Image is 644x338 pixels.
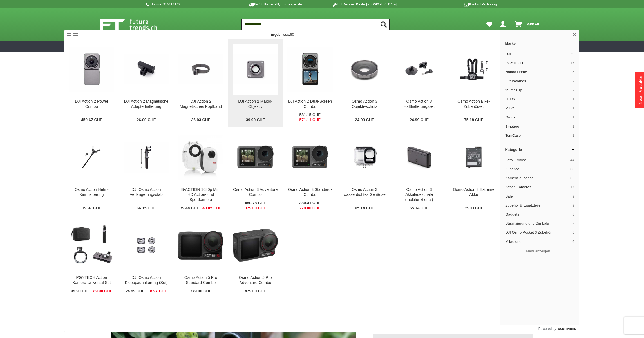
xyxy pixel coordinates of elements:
div: Osmo Action 5 Pro Adventure Combo [233,275,278,285]
div: Osmo Action 3 Standard-Combo [287,187,333,197]
span: 66.15 CHF [137,206,156,211]
span: 1 [572,124,574,129]
img: PGYTECH Action Kamera Universal Set [69,223,114,268]
p: DJI Drohnen Dealer [GEOGRAPHIC_DATA] [321,1,408,8]
span: 6 [572,230,574,235]
span: Smatree [505,124,570,129]
span: Stabilisierung und Gimbals [505,221,570,226]
span: 17 [570,185,574,190]
span: Kamera Zubehör [505,176,568,181]
button: Mehr anzeigen… [503,247,577,256]
span: MILO [505,106,570,111]
img: DJI Action 2 Makro-Objektiv [233,54,278,84]
span: Mikrofone [505,239,570,244]
div: DJI Osmo Action Verlängerungsstab [124,187,169,197]
span: 60 [290,32,294,37]
img: DJI Action 2 Dual-Screen Combo [287,47,333,92]
img: DJI Action 2 Magnetisches Kopfband [178,54,223,84]
div: Osmo Action 3 Extreme Akku [451,187,496,197]
a: DJI Action 2 Makro-Objektiv DJI Action 2 Makro-Objektiv 39.90 CHF [228,39,283,127]
img: DJI Osmo Action Verlängerungsstab [124,142,169,172]
span: 99.90 CHF [71,289,90,294]
span: Powered by [538,326,556,331]
div: DJI Osmo Action Klebepadhalterung (Set) [124,275,169,285]
span: 40.05 CHF [202,206,222,211]
span: Gadgets [505,212,570,217]
span: 6 [572,239,574,244]
span: PGYTECH [505,61,568,66]
span: 1 [572,106,574,111]
span: 5 [572,70,574,75]
div: Osmo Action 3 Adventure Combo [233,187,278,197]
span: 480.78 CHF [245,201,266,206]
p: Hotline 032 511 11 03 [145,1,232,8]
p: Bis 16 Uhr bestellt, morgen geliefert. [232,1,320,8]
span: DJI Osmo Pocket 3 Zubehör [505,230,570,235]
a: DJI Action 2 Dual-Screen Combo DJI Action 2 Dual-Screen Combo 581.15 CHF 571.11 CHF [283,39,337,127]
img: Osmo Action Bike-Zubehörset [451,54,496,84]
div: Osmo Action 3 Akkuladeschale (multifunktional) [397,187,442,202]
span: 0,00 CHF [527,19,542,28]
span: 2 [572,79,574,84]
span: 379.00 CHF [190,289,211,294]
img: Osmo Action 3 Objektivschutz [342,54,387,84]
span: 32 [570,176,574,181]
img: Osmo Action 3 Akkuladeschale (multifunktional) [397,142,442,172]
a: Shop Futuretrends - zur Startseite wechseln [100,17,170,32]
span: 79.44 CHF [180,206,199,211]
span: 380.41 CHF [299,201,320,206]
span: 17 [570,61,574,66]
a: DJI Action 2 Magnetisches Kopfband DJI Action 2 Magnetisches Kopfband 36.03 CHF [174,39,228,127]
span: 29 [570,52,574,57]
a: Dein Konto [497,19,510,30]
div: PGYTECH Action Kamera Universal Set [69,275,114,285]
img: DJI Action 2 Magnetische Adapterhalterung [124,54,169,84]
span: Sale [505,194,570,199]
span: Nanda Home [505,70,570,75]
span: 1 [572,97,574,102]
a: Osmo Action 5 Pro Standard Combo Osmo Action 5 Pro Standard Combo 379.00 CHF [174,216,228,298]
span: 450.67 CHF [81,118,102,123]
div: Osmo Action Helm-Kinnhalterung [69,187,114,197]
span: 1 [572,133,574,138]
a: Kategorie [500,145,579,154]
img: Osmo Action 3 Standard-Combo [287,135,333,180]
span: 1 [572,115,574,120]
img: Osmo Action 3 Hafthalterungsset [397,54,442,84]
span: 24.99 CHF [355,118,374,123]
span: 279.00 CHF [299,206,320,211]
img: Osmo Action 3 Adventure Combo [233,135,278,180]
span: 9 [572,194,574,199]
span: 379.00 CHF [245,206,266,211]
a: Neue Produkte [638,76,643,104]
span: 24.99 CHF [126,289,145,294]
img: Osmo Action 3 wasserdichtes Gehäuse [342,142,387,172]
div: DJI Action 2 Magnetisches Kopfband [178,99,223,109]
a: Osmo Action 3 Standard-Combo Osmo Action 3 Standard-Combo 380.41 CHF 279.00 CHF [283,127,337,215]
div: DJI Action 2 Power Combo [69,99,114,109]
div: Osmo Action 3 Objektivschutz [342,99,387,109]
a: Osmo Action 3 Adventure Combo Osmo Action 3 Adventure Combo 480.78 CHF 379.00 CHF [228,127,283,215]
span: thumbsUp [505,88,570,93]
span: Ordro [505,115,570,120]
span: 35.03 CHF [464,206,483,211]
span: 36.03 CHF [191,118,210,123]
span: 75.18 CHF [464,118,483,123]
span: 8 [572,212,574,217]
span: LELO [505,97,570,102]
span: 581.15 CHF [299,113,320,118]
img: DJI Action 2 Power Combo [69,47,114,92]
span: 33 [570,167,574,172]
button: Suchen [378,19,390,30]
span: 89.90 CHF [93,289,112,294]
span: 44 [570,158,574,163]
span: 26.00 CHF [137,118,156,123]
a: DJI Action 2 Power Combo DJI Action 2 Power Combo 450.67 CHF [64,39,119,127]
span: 65.14 CHF [355,206,374,211]
img: Osmo Action 5 Pro Standard Combo [178,231,223,260]
a: Marke [500,39,579,48]
div: B-ACTION 1080p Mini HD Action- und Sportkamera [178,187,223,202]
a: Meine Favoriten [484,19,495,30]
a: Osmo Action Helm-Kinnhalterung Osmo Action Helm-Kinnhalterung 19.97 CHF [64,127,119,215]
span: Foto + Video [505,158,568,163]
